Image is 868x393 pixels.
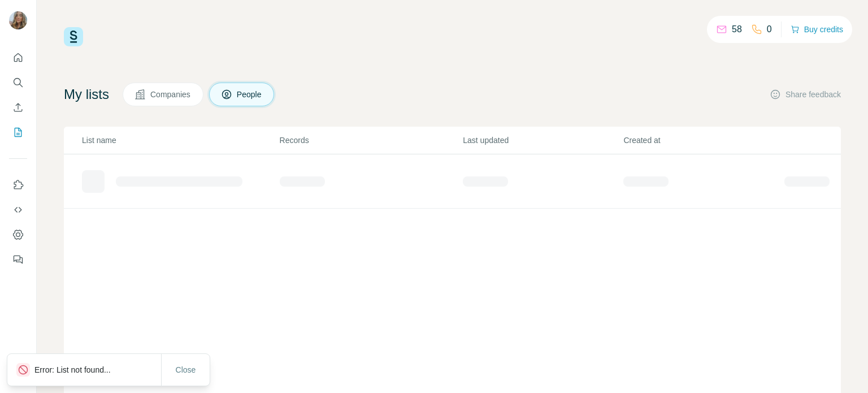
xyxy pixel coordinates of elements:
button: Enrich CSV [9,97,27,118]
span: People [237,89,263,100]
p: Error: List not found... [34,364,120,375]
img: Avatar [9,11,27,29]
h4: My lists [64,85,109,103]
button: Search [9,72,27,93]
button: Feedback [9,249,27,270]
p: Last updated [463,135,622,146]
button: My lists [9,122,27,142]
p: 58 [732,23,742,36]
button: Use Surfe API [9,200,27,220]
p: 0 [767,23,772,36]
button: Use Surfe on LinkedIn [9,175,27,195]
button: Dashboard [9,224,27,245]
button: Close [168,360,204,380]
button: Quick start [9,47,27,68]
img: Surfe Logo [64,27,83,46]
span: Close [176,364,196,375]
span: Companies [150,89,192,100]
p: Records [280,135,462,146]
button: Share feedback [770,89,841,100]
p: List name [82,135,279,146]
button: Buy credits [791,21,843,37]
p: Created at [623,135,783,146]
